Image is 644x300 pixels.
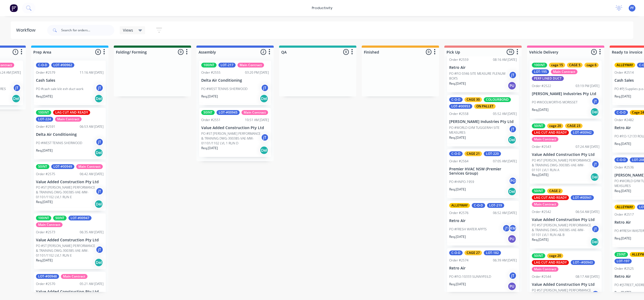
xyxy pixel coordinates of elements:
[449,274,491,279] p: PO #P.O-10333 SUNNYFEILD
[201,87,247,91] p: PO #WEST TENNIS SHERWOOD
[530,61,602,119] div: 100INTcage 15CAGE 5cage 6LOT-195Main ContractPERF LINED DUCTOrder #252203:19 PM [DATE][PERSON_NAM...
[449,211,469,215] div: Order #2576
[449,282,466,287] p: Req. [DATE]
[34,213,106,269] div: 100INT50INTLOT-#00947Main ContractOrder #257306:35 AM [DATE]Value Added Construction Pty LtdPO #S...
[447,41,519,92] div: Order #255908:16 AM [DATE]Retro AirPO #P.O 0346 SITE MEASURE PLENUM BOX'SjTReq.[DATE]PU
[201,126,269,130] p: Value Added Construction Pty Ltd
[614,205,635,209] div: ALLEYWAY
[591,225,599,233] div: jT
[614,165,634,170] div: Order #2536
[532,100,577,105] p: PO #WOOLWORTHS MORISSET
[201,94,218,99] p: Req. [DATE]
[614,236,631,241] p: Req. [DATE]
[493,258,517,263] div: 06:39 AM [DATE]
[449,97,463,102] div: C-O-D
[449,179,474,184] p: PO #HNPO-1959
[80,230,104,235] div: 06:35 AM [DATE]
[614,94,631,99] p: Req. [DATE]
[94,258,103,267] div: Del
[532,253,545,258] div: 50INT
[447,149,519,198] div: C-O-DCAGE 21LOT-220Order #256407:05 AM [DATE]Premier HVAC NSW (Premier Services Group)PO #HNPO-19...
[76,164,103,169] div: Main Contract
[201,110,215,115] div: 50INT
[449,104,472,109] div: LOT-#00953
[36,180,104,184] p: Value Added Construction Pty Ltd
[13,84,21,92] div: jT
[80,172,104,177] div: 06:42 AM [DATE]
[502,224,510,232] div: jT
[36,238,104,242] p: Value Added Construction Pty Ltd
[493,57,517,62] div: 08:16 AM [DATE]
[449,219,517,223] p: Retro Air
[36,94,53,99] p: Req. [DATE]
[508,136,516,144] div: Del
[449,167,517,176] p: Premier HVAC NSW (Premier Services Group)
[449,266,517,271] p: Retro Air
[484,151,501,156] div: LOT-220
[614,110,628,115] div: C-O-D
[532,267,558,272] div: Main Contract
[36,63,49,67] div: C-O-D
[55,117,82,122] div: Main Contract
[36,216,51,220] div: 100INT
[36,70,55,75] div: Order #2579
[449,151,463,156] div: C-O-D
[94,148,103,157] div: Del
[532,274,551,279] div: Order #2544
[532,195,569,200] div: LAG CUT AND READY
[447,201,519,246] div: ALLEYWAYC-O-DLOT-219Order #257606:52 AM [DATE]Retro AirPO #FRESH WATER APPTSjTKMReq.[DATE]PU
[614,259,632,264] div: LOT-197
[509,177,517,185] div: PO
[509,125,517,133] div: jT
[53,216,67,220] div: 50INT
[532,172,548,177] p: Req. [DATE]
[218,63,236,67] div: LOT-217
[571,260,595,265] div: LOT--#00943
[532,123,545,128] div: 50INT
[201,63,217,67] div: 100INT
[508,235,516,243] div: PU
[449,81,466,86] p: Req. [DATE]
[547,123,563,128] div: cage 20
[61,25,114,36] input: Search for orders...
[51,63,74,67] div: LOT-#00962
[493,111,517,116] div: 05:52 AM [DATE]
[464,97,482,102] div: CAGE 30
[472,203,485,208] div: C-O-D
[36,87,83,91] p: PO #cash sale k/e exh duct work
[449,71,509,81] p: PO #P.O 0346 SITE MEASURE PLENUM BOX'S
[464,250,482,255] div: CAGE 27
[449,111,469,116] div: Order #2558
[484,250,501,255] div: LOT-182
[532,152,599,157] p: Value Added Construction Pty Ltd
[34,108,106,159] div: 100INTLAG CUT AND READYLOT-224Main ContractOrder #259106:53 AM [DATE]Delta Air ConditioningPO #WE...
[508,282,516,291] div: PU
[51,164,74,169] div: LOT-#00949
[532,92,599,96] p: [PERSON_NAME] Industries Pty Ltd
[245,70,269,75] div: 03:20 PM [DATE]
[36,110,51,115] div: 100INT
[36,258,53,263] p: Req. [DATE]
[261,133,269,141] div: jT
[201,118,221,122] div: Order #2551
[16,27,38,33] div: Workflow
[532,144,551,149] div: Order #2543
[36,185,96,200] p: PO #ST [PERSON_NAME] PERFORMANCE & TRAINING DWG-300385-VAE-MW-01101/1102 LVL1 RUN E
[614,118,634,122] div: Order #2482
[532,69,549,74] div: LOT-195
[36,117,53,122] div: LOT-224
[547,189,563,193] div: CAGE 2
[532,202,558,207] div: Main Contract
[474,104,496,109] div: ON PALLET
[260,94,268,103] div: Del
[547,253,563,258] div: cage 20
[96,246,104,254] div: jT
[80,124,104,129] div: 06:53 AM [DATE]
[532,63,547,67] div: 100INT
[449,125,509,135] p: PO #WORLD GYM TUGGERAH SITE MEASURES
[532,84,551,88] div: Order #2522
[61,274,87,279] div: Main Contract
[532,158,591,172] p: PO #ST [PERSON_NAME] PERFORMANCE & TRAINING DWG-300385-VAE-MW-01101 LVL1 RUN A
[493,211,517,215] div: 06:52 AM [DATE]
[309,4,335,12] div: productivity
